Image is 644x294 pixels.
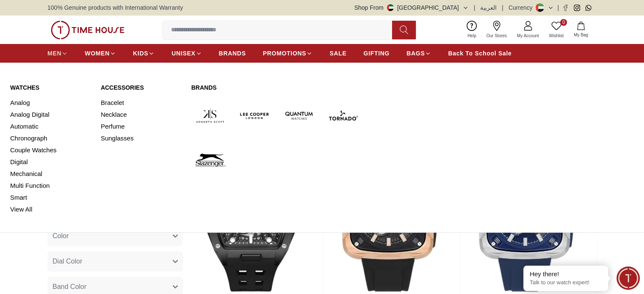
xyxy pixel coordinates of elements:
span: My Bag [570,32,591,38]
a: Watches [10,83,91,92]
a: UNISEX [171,46,202,61]
a: Multi Function [10,180,91,192]
button: Shop From[GEOGRAPHIC_DATA] [354,3,469,12]
img: Kenneth Scott [191,97,229,135]
span: KIDS [133,49,148,58]
span: 0 [560,19,567,26]
a: Back To School Sale [448,46,511,61]
img: ... [51,21,124,39]
a: BAGS [406,46,431,61]
a: Facebook [562,5,569,11]
a: PROMOTIONS [263,46,313,61]
span: WOMEN [85,49,110,58]
a: KIDS [133,46,155,61]
a: MEN [47,46,68,61]
a: SALE [329,46,346,61]
a: Mechanical [10,168,91,180]
a: Our Stores [481,19,512,41]
a: BRANDS [219,46,246,61]
span: Band Color [53,282,86,292]
span: Color [53,231,69,241]
button: العربية [480,3,497,12]
a: Help [462,19,481,41]
span: UNISEX [171,49,195,58]
button: My Bag [569,20,593,40]
p: Talk to our watch expert! [530,279,602,286]
a: Automatic [10,121,91,132]
span: GIFTING [363,49,390,58]
a: View All [10,203,91,215]
a: Couple Watches [10,144,91,156]
a: Brands [191,83,362,92]
button: Dial Color [47,251,183,272]
img: Slazenger [191,141,229,179]
div: Currency [509,3,536,12]
span: PROMOTIONS [263,49,307,58]
span: | [474,3,475,12]
a: WOMEN [85,46,116,61]
a: Whatsapp [585,5,591,11]
span: My Account [514,33,542,39]
a: Accessories [101,83,181,92]
span: BAGS [406,49,425,58]
a: Necklace [101,109,181,121]
a: Digital [10,156,91,168]
span: | [557,3,559,12]
span: SALE [329,49,346,58]
span: | [502,3,503,12]
a: Smart [10,192,91,203]
a: Chronograph [10,132,91,144]
span: 100% Genuine products with International Warranty [47,3,183,12]
a: GIFTING [363,46,390,61]
img: Tornado [324,97,362,135]
button: Color [47,226,183,246]
div: Chat Widget [616,267,640,290]
a: Sunglasses [101,132,181,144]
img: Quantum [280,97,318,135]
a: Analog [10,97,91,109]
span: BRANDS [219,49,246,58]
a: Bracelet [101,97,181,109]
span: Wishlist [546,33,567,39]
span: Dial Color [53,256,82,267]
a: Instagram [574,5,580,11]
a: 0Wishlist [544,19,569,41]
div: Hey there! [530,270,602,278]
img: Lee Cooper [236,97,274,135]
span: MEN [47,49,61,58]
a: Analog Digital [10,109,91,121]
a: Perfume [101,121,181,132]
img: United Arab Emirates [387,4,394,11]
span: Our Stores [483,33,510,39]
span: Back To School Sale [448,49,511,58]
span: Help [464,33,480,39]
